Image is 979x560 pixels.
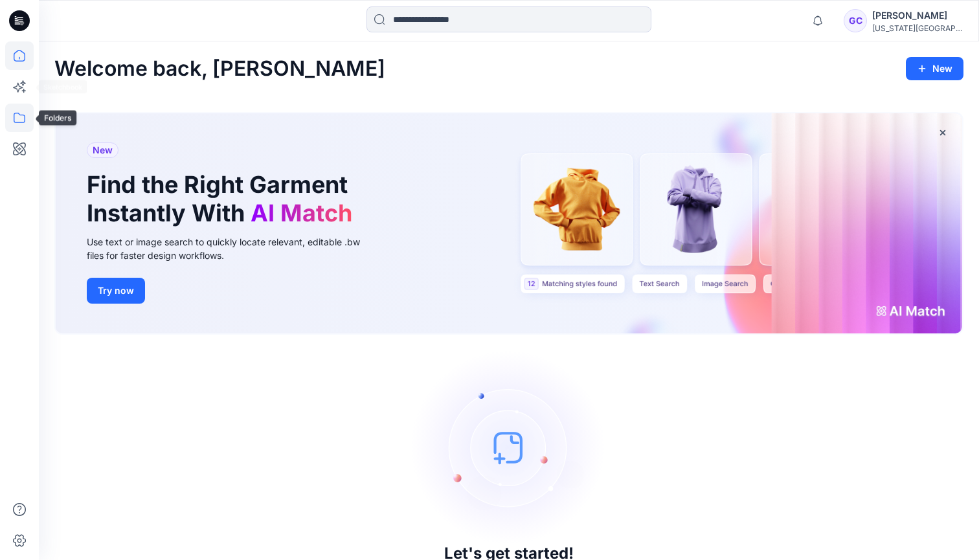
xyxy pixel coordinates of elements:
[872,8,963,23] div: [PERSON_NAME]
[87,171,359,227] h1: Find the Right Garment Instantly With
[93,142,113,158] span: New
[906,57,963,80] button: New
[87,278,145,304] button: Try now
[87,235,378,262] div: Use text or image search to quickly locate relevant, editable .bw files for faster design workflows.
[251,199,352,227] span: AI Match
[844,9,867,32] div: GC
[54,57,385,81] h2: Welcome back, [PERSON_NAME]
[412,350,606,544] img: empty-state-image.svg
[872,23,963,33] div: [US_STATE][GEOGRAPHIC_DATA]...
